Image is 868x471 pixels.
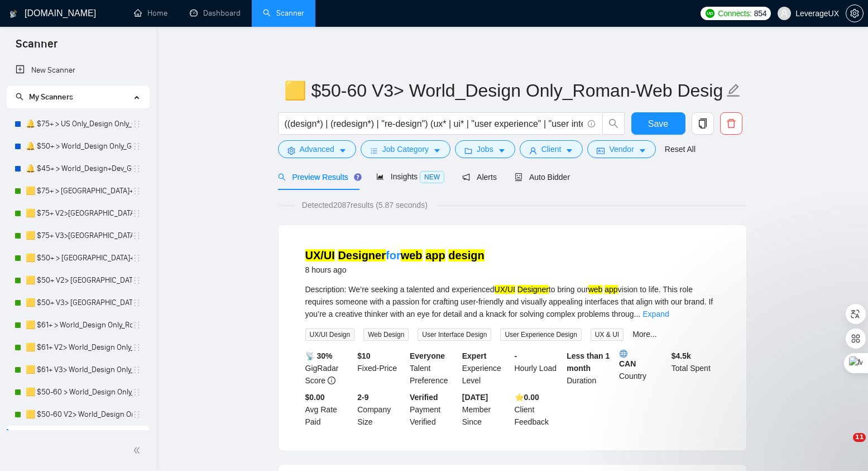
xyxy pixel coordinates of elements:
[26,135,132,158] a: 🔔 $50+ > World_Design Only_General
[132,231,141,240] span: holder
[512,391,565,428] div: Client Feedback
[455,140,515,158] button: folderJobscaret-down
[132,410,141,419] span: holder
[565,146,573,155] span: caret-down
[477,143,493,155] span: Jobs
[7,292,149,314] li: 🟨 $50+ V3> US+Canada_Design Only_Tony-UX/UI_General
[7,381,149,403] li: 🟨 $50-60 > World_Design Only_Roman-Web Design_General
[16,92,73,102] span: My Scanners
[460,350,512,387] div: Experience Level
[462,173,470,181] span: notification
[620,350,627,358] img: 🌐
[7,202,149,225] li: 🟨 $75+ V2>US+Canada_Design Only_Tony-UX/UI_General
[285,117,583,131] input: Search Freelance Jobs...
[515,393,539,402] b: ⭐️ 0.00
[617,350,669,387] div: Country
[500,329,581,341] span: User Experience Design
[541,143,562,155] span: Client
[515,173,570,182] span: Auto Bidder
[339,146,347,155] span: caret-down
[588,285,603,294] mark: web
[132,254,141,263] span: holder
[720,112,742,135] button: delete
[305,351,333,360] b: 📡 30%
[305,283,720,320] div: Description: We’re seeking a talented and experienced to bring our vision to life. This role requ...
[846,4,864,22] button: setting
[672,351,691,360] b: $ 4.5k
[512,350,565,387] div: Hourly Load
[597,146,605,155] span: idcard
[7,135,149,158] li: 🔔 $50+ > World_Design Only_General
[263,8,304,18] a: searchScanner
[7,180,149,202] li: 🟨 $75+ > US+Canada_Design Only_Tony-UX/UI_General
[7,336,149,359] li: 🟨 $61+ V2> World_Design Only_Roman-UX/UI_General
[357,393,368,402] b: 2-9
[363,329,409,341] span: Web Design
[603,118,624,129] span: search
[29,92,73,102] span: My Scanners
[460,391,512,428] div: Member Since
[634,310,641,318] span: ...
[498,146,506,155] span: caret-down
[305,263,485,277] div: 8 hours ago
[718,7,751,20] span: Connects:
[7,36,66,59] span: Scanner
[515,173,522,181] span: robot
[26,292,132,314] a: 🟨 $50+ V3> [GEOGRAPHIC_DATA]+[GEOGRAPHIC_DATA] Only_Tony-UX/UI_General
[410,351,445,360] b: Everyone
[564,350,617,387] div: Duration
[26,336,132,359] a: 🟨 $61+ V2> World_Design Only_Roman-UX/UI_General
[355,391,407,428] div: Company Size
[9,5,17,23] img: logo
[7,59,149,82] li: New Scanner
[425,249,445,261] mark: app
[462,173,497,182] span: Alerts
[284,77,724,104] input: Scanner name...
[448,249,484,261] mark: design
[7,314,149,336] li: 🟨 $61+ > World_Design Only_Roman-UX/UI_General
[462,393,488,402] b: [DATE]
[631,112,685,135] button: Save
[278,173,286,181] span: search
[588,120,595,127] span: info-circle
[16,93,23,101] span: search
[520,140,583,158] button: userClientcaret-down
[7,225,149,247] li: 🟨 $75+ V3>US+Canada_Design Only_Tony-UX/UI_General
[361,140,450,158] button: barsJob Categorycaret-down
[407,391,460,428] div: Payment Verified
[7,403,149,426] li: 🟨 $50-60 V2> World_Design Only_Roman-Web Design_General
[605,285,617,294] mark: app
[300,143,334,155] span: Advanced
[16,59,140,82] a: New Scanner
[287,146,295,155] span: setting
[669,350,722,387] div: Total Spent
[515,351,517,360] b: -
[132,164,141,173] span: holder
[132,298,141,307] span: holder
[706,9,714,18] img: upwork-logo.png
[853,433,866,442] span: 11
[420,171,444,183] span: NEW
[648,117,668,131] span: Save
[721,118,742,129] span: delete
[305,249,485,261] a: UX/UI Designerforweb app design
[355,350,407,387] div: Fixed-Price
[134,8,167,18] a: homeHome
[407,350,460,387] div: Talent Preference
[846,9,864,18] a: setting
[132,120,141,129] span: holder
[529,146,537,155] span: user
[26,359,132,381] a: 🟨 $61+ V3> World_Design Only_Roman-UX/UI_General
[591,329,624,341] span: UX & UI
[26,247,132,269] a: 🟨 $50+ > [GEOGRAPHIC_DATA]+[GEOGRAPHIC_DATA] Only_Tony-UX/UI_General
[376,173,384,180] span: area-chart
[278,140,356,158] button: settingAdvancedcaret-down
[7,359,149,381] li: 🟨 $61+ V3> World_Design Only_Roman-UX/UI_General
[401,249,423,261] mark: web
[464,146,472,155] span: folder
[376,172,444,181] span: Insights
[665,143,696,155] a: Reset All
[642,310,669,318] a: Expand
[609,143,634,155] span: Vendor
[26,403,132,426] a: 🟨 $50-60 V2> World_Design Only_Roman-Web Design_General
